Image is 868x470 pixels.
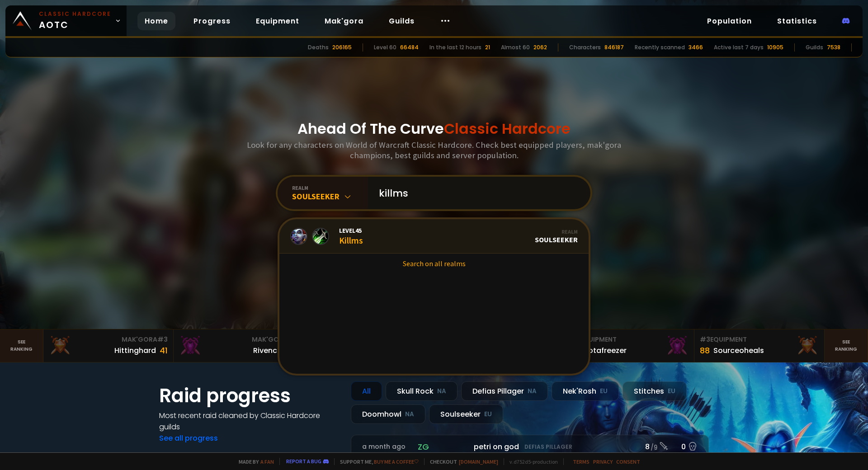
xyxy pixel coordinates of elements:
div: Nek'Rosh [552,381,619,401]
span: Checkout [424,458,498,465]
span: v. d752d5 - production [504,458,558,465]
a: Level45KillmsRealmSoulseeker [279,219,589,254]
div: Mak'Gora [49,335,168,344]
div: Characters [569,43,601,52]
div: Recently scanned [635,43,685,52]
a: Equipment [249,12,307,30]
span: Classic Hardcore [444,118,571,139]
small: Classic Hardcore [39,10,111,18]
a: Search on all realms [279,254,589,273]
div: All [351,381,382,401]
a: Progress [186,12,238,30]
div: Deaths [308,43,329,52]
a: #2Equipment88Notafreezer [564,329,694,362]
a: Consent [616,458,640,465]
a: Buy me a coffee [374,458,419,465]
div: In the last 12 hours [429,43,481,52]
a: See all progress [159,433,218,443]
div: Active last 7 days [714,43,764,52]
div: 10905 [767,43,783,52]
a: a month agozgpetri on godDefias Pillager8 /90 [351,435,709,459]
a: Statistics [770,12,824,30]
a: Guilds [382,12,422,30]
div: Soulseeker [292,191,368,202]
div: realm [292,184,368,191]
small: NA [405,410,414,419]
a: Privacy [593,458,613,465]
div: Doomhowl [351,404,425,424]
div: Level 60 [374,43,396,52]
div: Soulseeker [429,404,503,424]
div: 88 [700,344,710,357]
div: Defias Pillager [461,381,548,401]
div: Notafreezer [583,345,627,356]
a: a fan [260,458,274,465]
div: Equipment [570,335,689,344]
a: Seeranking [825,329,868,362]
small: EU [668,387,675,396]
span: Made by [233,458,274,465]
div: Sourceoheals [713,345,764,356]
h1: Raid progress [159,381,340,410]
a: Population [700,12,759,30]
a: Mak'Gora#3Hittinghard41 [43,329,174,362]
span: Level 45 [339,226,363,235]
small: EU [484,410,492,419]
div: Guilds [806,43,823,52]
div: 3466 [689,43,703,52]
div: 21 [485,43,490,52]
div: 846187 [604,43,624,52]
div: Rivench [253,345,282,356]
a: Classic HardcoreAOTC [5,5,127,36]
span: AOTC [39,10,111,32]
span: Support me, [334,458,419,465]
h3: Look for any characters on World of Warcraft Classic Hardcore. Check best equipped players, mak'g... [243,140,625,160]
div: 2062 [533,43,547,52]
div: Killms [339,226,363,246]
h1: Ahead Of The Curve [297,118,571,140]
div: Almost 60 [501,43,530,52]
span: # 3 [157,335,168,344]
div: Mak'Gora [179,335,298,344]
div: Realm [535,228,578,235]
div: 7538 [827,43,840,52]
div: Hittinghard [114,345,156,356]
small: NA [437,387,446,396]
div: 66484 [400,43,419,52]
div: Equipment [700,335,819,344]
small: EU [600,387,608,396]
a: Home [137,12,175,30]
a: Report a bug [286,458,321,465]
div: Soulseeker [535,228,578,244]
a: Mak'gora [317,12,371,30]
div: 41 [160,344,168,357]
h4: Most recent raid cleaned by Classic Hardcore guilds [159,410,340,432]
div: Stitches [623,381,687,401]
a: [DOMAIN_NAME] [459,458,498,465]
small: NA [528,387,537,396]
span: # 3 [700,335,710,344]
a: Terms [573,458,590,465]
a: #3Equipment88Sourceoheals [694,329,825,362]
div: 206165 [332,43,352,52]
a: Mak'Gora#2Rivench100 [174,329,304,362]
input: Search a character... [373,177,580,209]
div: Skull Rock [386,381,458,401]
